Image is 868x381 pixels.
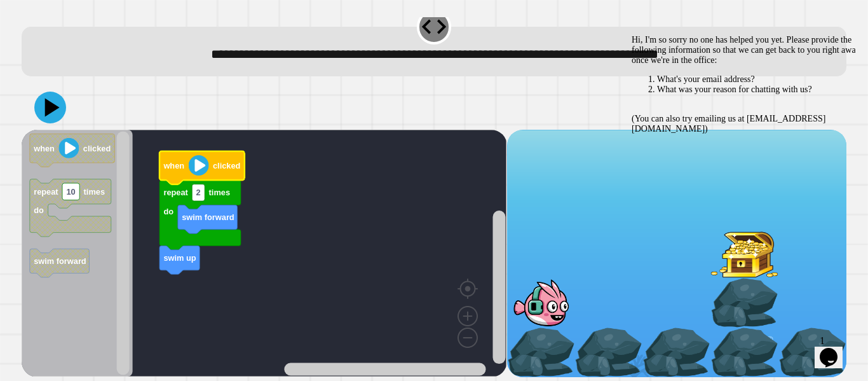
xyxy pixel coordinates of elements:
text: clicked [213,161,240,170]
text: 2 [196,188,201,197]
text: times [84,187,105,197]
text: repeat [34,187,58,197]
text: do [34,205,44,215]
iframe: chat widget [627,30,855,324]
li: What's your email address? [31,45,234,55]
text: when [33,144,55,153]
text: 10 [67,187,76,197]
div: Blockly Workspace [22,130,506,377]
text: clicked [83,144,111,153]
text: times [209,188,230,197]
div: Hi, I'm so sorry no one has helped you yet. Please provide the following information so that we c... [5,5,234,104]
text: do [164,207,174,216]
iframe: chat widget [815,330,855,368]
text: when [163,161,185,170]
text: swim up [164,253,196,263]
text: swim forward [182,212,234,222]
span: Hi, I'm so sorry no one has helped you yet. Please provide the following information so that we c... [5,5,234,104]
li: What was your reason for chatting with us? [31,55,234,65]
text: swim forward [34,256,86,266]
text: repeat [164,188,189,197]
